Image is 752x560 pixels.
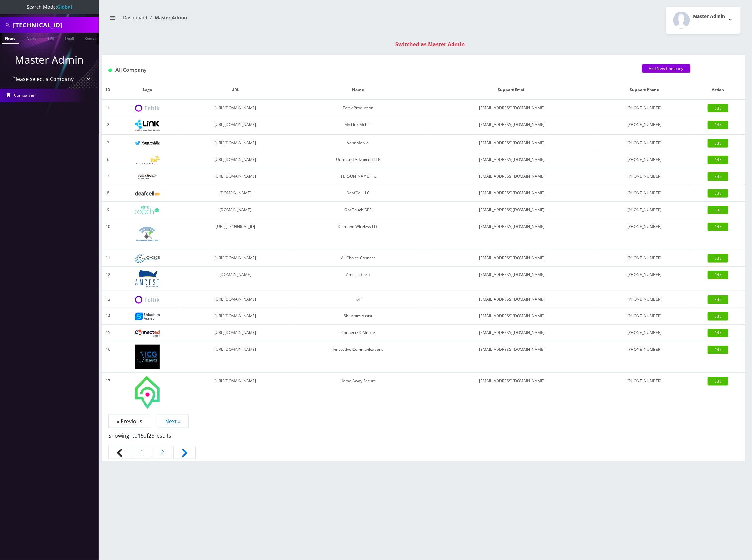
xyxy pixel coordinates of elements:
td: IoT [291,291,425,308]
td: [PHONE_NUMBER] [599,185,691,202]
td: 9 [102,202,115,218]
td: Unlimited Advanced LTE [291,151,425,168]
td: 7 [102,168,115,185]
td: ConnectED Mobile [291,325,425,341]
a: Company [82,33,104,43]
td: [PHONE_NUMBER] [599,218,691,250]
th: ID [102,80,115,100]
a: Edit [708,312,728,321]
td: [PHONE_NUMBER] [599,341,691,373]
td: [PHONE_NUMBER] [599,325,691,341]
td: Amcest Corp [291,267,425,291]
img: IoT [135,296,160,304]
img: Home Away Secure [135,376,160,409]
td: [URL][DOMAIN_NAME] [180,250,291,267]
nav: Page navigation example [102,417,745,461]
span: 15 [138,432,144,439]
td: [EMAIL_ADDRESS][DOMAIN_NAME] [425,218,599,250]
th: Support Email [425,80,599,100]
td: 8 [102,185,115,202]
td: 6 [102,151,115,168]
td: 14 [102,308,115,325]
td: [EMAIL_ADDRESS][DOMAIN_NAME] [425,100,599,116]
td: [URL][TECHNICAL_ID] [180,218,291,250]
td: Diamond Wireless LLC [291,218,425,250]
td: [PHONE_NUMBER] [599,151,691,168]
img: Teltik Production [135,105,160,112]
img: Rexing Inc [135,174,160,180]
img: Unlimited Advanced LTE [135,156,160,164]
td: [EMAIL_ADDRESS][DOMAIN_NAME] [425,325,599,341]
a: Next » [157,415,189,428]
span: « Previous [108,415,150,428]
td: [PHONE_NUMBER] [599,291,691,308]
td: 15 [102,325,115,341]
td: [EMAIL_ADDRESS][DOMAIN_NAME] [425,308,599,325]
img: Diamond Wireless LLC [135,222,160,246]
td: [EMAIL_ADDRESS][DOMAIN_NAME] [425,373,599,412]
td: [PHONE_NUMBER] [599,308,691,325]
a: Edit [708,156,728,164]
a: Edit [708,271,728,279]
td: Shluchim Assist [291,308,425,325]
td: [URL][DOMAIN_NAME] [180,341,291,373]
a: Edit [708,189,728,198]
td: [EMAIL_ADDRESS][DOMAIN_NAME] [425,168,599,185]
td: [PERSON_NAME] Inc [291,168,425,185]
a: Edit [708,121,728,129]
a: Phone [2,33,19,44]
td: [DOMAIN_NAME] [180,202,291,218]
td: [EMAIL_ADDRESS][DOMAIN_NAME] [425,291,599,308]
td: 17 [102,373,115,412]
td: 13 [102,291,115,308]
td: [URL][DOMAIN_NAME] [180,325,291,341]
span: Companies [14,92,35,98]
a: Edit [708,377,728,386]
a: Edit [708,329,728,337]
a: SIM [44,33,57,43]
td: Home Away Secure [291,373,425,412]
td: [EMAIL_ADDRESS][DOMAIN_NAME] [425,151,599,168]
nav: breadcrumb [107,11,419,30]
td: [URL][DOMAIN_NAME] [180,168,291,185]
td: [PHONE_NUMBER] [599,100,691,116]
p: Showing to of results [108,425,739,440]
img: Shluchim Assist [135,313,160,320]
span: &laquo; Previous [108,446,132,459]
td: [EMAIL_ADDRESS][DOMAIN_NAME] [425,341,599,373]
td: [DOMAIN_NAME] [180,185,291,202]
img: VennMobile [135,141,160,146]
img: OneTouch GPS [135,206,160,214]
a: Edit [708,172,728,181]
a: Edit [708,295,728,304]
td: Innovative Communications [291,341,425,373]
td: [PHONE_NUMBER] [599,267,691,291]
td: [EMAIL_ADDRESS][DOMAIN_NAME] [425,135,599,151]
button: Master Admin [666,7,741,34]
img: ConnectED Mobile [135,330,160,337]
td: [EMAIL_ADDRESS][DOMAIN_NAME] [425,250,599,267]
a: Go to page 2 [153,446,172,459]
td: [URL][DOMAIN_NAME] [180,135,291,151]
input: Search All Companies [13,19,97,31]
a: Edit [708,139,728,148]
td: 3 [102,135,115,151]
a: Edit [708,206,728,214]
td: [URL][DOMAIN_NAME] [180,151,291,168]
td: All Choice Connect [291,250,425,267]
h1: All Company [108,67,632,73]
th: URL [180,80,291,100]
td: 1 [102,100,115,116]
td: [EMAIL_ADDRESS][DOMAIN_NAME] [425,267,599,291]
img: Amcest Corp [135,270,160,288]
a: Name [23,33,40,43]
a: Add New Company [642,64,691,73]
td: 10 [102,218,115,250]
td: [URL][DOMAIN_NAME] [180,291,291,308]
a: Edit [708,104,728,112]
a: Edit [708,254,728,263]
td: [PHONE_NUMBER] [599,373,691,412]
td: 11 [102,250,115,267]
strong: Global [57,4,72,10]
td: [PHONE_NUMBER] [599,202,691,218]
